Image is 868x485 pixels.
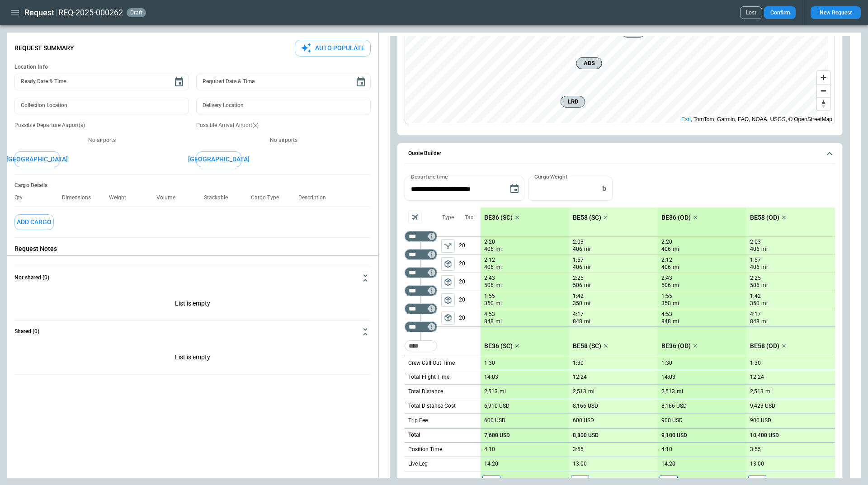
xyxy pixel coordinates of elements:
[484,264,494,271] p: 406
[484,360,495,367] p: 1:30
[661,264,671,271] p: 406
[459,273,481,291] p: 20
[441,239,455,253] span: Type of sector
[750,360,761,367] p: 1:30
[156,194,183,201] p: Volume
[661,282,671,289] p: 506
[661,311,672,318] p: 4:53
[573,214,601,221] p: BE58 (SC)
[408,359,455,367] p: Crew Call Out Time
[584,318,590,325] p: mi
[441,311,455,325] span: Type of sector
[441,257,455,271] button: left aligned
[484,342,513,350] p: BE36 (SC)
[441,275,455,289] button: left aligned
[761,300,768,307] p: mi
[484,257,495,264] p: 2:12
[750,275,761,282] p: 2:25
[817,84,830,97] button: Zoom out
[661,214,691,221] p: BE36 (OD)
[109,194,133,201] p: Weight
[750,264,759,271] p: 406
[465,214,475,221] p: Taxi
[750,461,764,467] p: 13:00
[352,73,370,91] button: Choose date
[405,303,437,314] div: Too short
[661,245,671,253] p: 406
[765,388,772,396] p: mi
[750,282,759,289] p: 506
[588,388,594,396] p: mi
[14,289,371,320] div: Not shared (0)
[750,318,759,325] p: 848
[573,245,582,253] p: 406
[750,311,761,318] p: 4:17
[14,122,189,129] p: Possible Departure Airport(s)
[24,7,54,18] h1: Request
[295,40,371,57] button: Auto Populate
[573,374,587,381] p: 12:24
[681,116,691,122] a: Esri
[405,143,835,164] button: Quote Builder
[817,97,830,110] button: Reset bearing to north
[505,180,524,198] button: Choose date, selected date is Aug 27, 2025
[750,257,761,264] p: 1:57
[573,300,582,307] p: 350
[584,282,590,289] p: mi
[196,122,371,129] p: Possible Arrival Airport(s)
[573,264,582,271] p: 406
[573,282,582,289] p: 506
[441,275,455,289] span: Type of sector
[459,255,481,273] p: 20
[750,374,764,381] p: 12:24
[661,293,672,300] p: 1:55
[484,275,495,282] p: 2:43
[495,245,502,253] p: mi
[408,460,428,468] p: Live Leg
[14,137,189,144] p: No airports
[14,64,371,71] h6: Location Info
[573,461,587,467] p: 13:00
[405,249,437,260] div: Too short
[58,7,123,18] h2: REQ-2025-000262
[661,360,672,367] p: 1:30
[408,373,449,381] p: Total Flight Time
[484,446,495,453] p: 4:10
[204,194,235,201] p: Stackable
[170,73,188,91] button: Choose date
[495,264,502,271] p: mi
[573,403,598,410] p: 8,166 USD
[441,293,455,307] button: left aligned
[565,97,581,106] span: LRD
[584,300,590,307] p: mi
[484,432,510,439] p: 7,600 USD
[573,239,584,245] p: 2:03
[14,343,371,374] div: Not shared (0)
[442,214,454,221] p: Type
[750,300,759,307] p: 350
[661,275,672,282] p: 2:43
[573,311,584,318] p: 4:17
[811,6,861,19] button: New Request
[673,264,679,271] p: mi
[459,237,481,254] p: 20
[14,214,54,230] button: Add Cargo
[484,245,494,253] p: 406
[661,446,672,453] p: 4:10
[14,245,371,253] p: Request Notes
[495,282,502,289] p: mi
[573,360,584,367] p: 1:30
[405,340,437,351] div: Too short
[408,432,420,438] h6: Total
[681,115,832,124] div: , TomTom, Garmin, FAO, NOAA, USGS, © OpenStreetMap
[408,446,442,453] p: Position Time
[661,374,675,381] p: 14:03
[573,318,582,325] p: 848
[661,432,687,439] p: 9,100 USD
[441,293,455,307] span: Type of sector
[408,388,443,396] p: Total Distance
[405,321,437,332] div: Too short
[750,403,775,410] p: 9,423 USD
[573,275,584,282] p: 2:25
[408,211,422,224] span: Aircraft selection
